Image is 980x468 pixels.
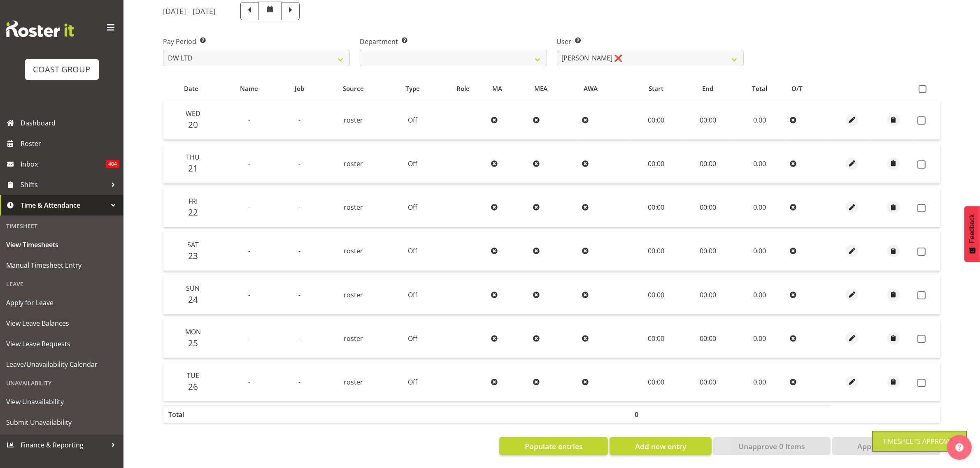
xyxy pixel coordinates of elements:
span: View Leave Balances [6,317,117,329]
span: Shifts [21,178,107,191]
a: Submit Unavailability [2,412,121,433]
img: help-xxl-2.png [955,443,964,452]
a: Manual Timesheet Entry [2,255,121,276]
span: Manual Timesheet Entry [6,259,117,271]
span: Submit Unavailability [6,416,117,429]
div: Unavailability [2,375,121,392]
span: View Leave Requests [6,338,117,350]
span: Leave/Unavailability Calendar [6,358,117,371]
a: View Leave Requests [2,334,121,354]
button: Feedback - Show survey [964,206,980,262]
a: View Timesheets [2,234,121,255]
a: View Leave Balances [2,313,121,334]
a: View Unavailability [2,392,121,412]
div: Timesheets Approved [882,436,957,446]
div: Leave [2,276,121,292]
img: Rosterit website logo [6,21,74,37]
div: COAST GROUP [33,63,91,76]
span: 404 [106,160,119,168]
span: Time & Attendance [21,199,107,211]
span: View Unavailability [6,396,117,408]
span: Inbox [21,158,106,170]
span: Feedback [968,214,976,243]
div: Timesheet [2,218,121,234]
a: Leave/Unavailability Calendar [2,354,121,375]
a: Apply for Leave [2,292,121,313]
span: Apply for Leave [6,297,117,309]
span: Finance & Reporting [21,439,107,451]
span: Roster [21,137,119,150]
span: View Timesheets [6,239,117,251]
span: Dashboard [21,117,119,129]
